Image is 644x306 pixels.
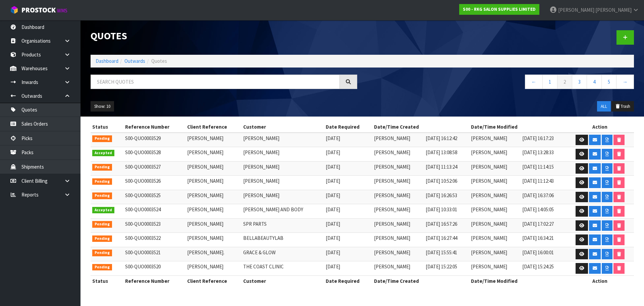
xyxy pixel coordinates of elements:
[326,206,340,213] span: [DATE]
[521,147,566,162] td: [DATE] 13:28:33
[185,190,242,204] td: [PERSON_NAME]
[185,176,242,190] td: [PERSON_NAME]
[367,75,634,91] nav: Page navigation
[92,135,112,142] span: Pending
[469,122,566,132] th: Date/Time Modified
[616,75,634,89] a: →
[185,133,242,147] td: [PERSON_NAME]
[372,218,424,233] td: [PERSON_NAME]
[424,261,469,276] td: [DATE] 15:22:05
[324,275,372,286] th: Date Required
[241,261,324,276] td: THE COAST CLINIC
[241,233,324,247] td: BELLABEAUTYLAB
[469,275,566,286] th: Date/Time Modified
[557,75,572,89] a: 2
[566,122,634,132] th: Action
[123,233,185,247] td: S00-QUO0003522
[241,190,324,204] td: [PERSON_NAME]
[372,261,424,276] td: [PERSON_NAME]
[123,122,185,132] th: Reference Number
[185,247,242,261] td: [PERSON_NAME].
[185,204,242,219] td: [PERSON_NAME]
[424,161,469,176] td: [DATE] 11:13:24
[10,6,18,14] img: cube-alt.png
[123,261,185,276] td: S00-QUO0003520
[611,101,634,112] button: Trash
[241,147,324,162] td: [PERSON_NAME]
[521,204,566,219] td: [DATE] 14:05:05
[542,75,557,89] a: 1
[521,133,566,147] td: [DATE] 16:17:23
[123,176,185,190] td: S00-QUO0003526
[92,235,112,242] span: Pending
[424,190,469,204] td: [DATE] 16:26:53
[185,275,242,286] th: Client Reference
[469,233,521,247] td: [PERSON_NAME]
[241,133,324,147] td: [PERSON_NAME]
[123,161,185,176] td: S00-QUO0003527
[566,275,634,286] th: Action
[241,122,324,132] th: Customer
[469,176,521,190] td: [PERSON_NAME]
[424,176,469,190] td: [DATE] 10:52:06
[123,133,185,147] td: S00-QUO0003529
[424,247,469,261] td: [DATE] 15:55:41
[241,176,324,190] td: [PERSON_NAME]
[595,7,632,13] span: [PERSON_NAME]
[558,7,594,13] span: [PERSON_NAME]
[241,275,324,286] th: Customer
[424,133,469,147] td: [DATE] 16:12:42
[424,233,469,247] td: [DATE] 16:27:44
[185,147,242,162] td: [PERSON_NAME]
[91,101,114,112] button: Show: 10
[587,75,602,89] a: 4
[521,247,566,261] td: [DATE] 16:00:01
[185,161,242,176] td: [PERSON_NAME]
[326,221,340,227] span: [DATE]
[469,161,521,176] td: [PERSON_NAME]
[92,264,112,271] span: Pending
[372,233,424,247] td: [PERSON_NAME]
[521,261,566,276] td: [DATE] 15:24:25
[326,192,340,199] span: [DATE]
[21,6,56,14] span: ProStock
[597,101,611,112] button: ALL
[92,192,112,199] span: Pending
[326,263,340,270] span: [DATE]
[372,122,469,132] th: Date/Time Created
[521,190,566,204] td: [DATE] 16:37:06
[185,122,242,132] th: Client Reference
[92,164,112,171] span: Pending
[521,161,566,176] td: [DATE] 11:14:15
[601,75,616,89] a: 5
[469,133,521,147] td: [PERSON_NAME]
[469,218,521,233] td: [PERSON_NAME]
[123,218,185,233] td: S00-QUO0003523
[241,218,324,233] td: SPR PARTS
[123,147,185,162] td: S00-QUO0003528
[92,221,112,228] span: Pending
[521,176,566,190] td: [DATE] 11:12:43
[521,218,566,233] td: [DATE] 17:02:27
[241,247,324,261] td: GRACE & GLOW
[92,207,114,214] span: Accepted
[324,122,372,132] th: Date Required
[91,75,340,89] input: Search quotes
[92,250,112,256] span: Pending
[91,30,357,41] h1: Quotes
[185,218,242,233] td: [PERSON_NAME]
[124,58,145,64] a: Outwards
[326,135,340,141] span: [DATE]
[326,235,340,241] span: [DATE]
[372,161,424,176] td: [PERSON_NAME]
[92,178,112,185] span: Pending
[123,190,185,204] td: S00-QUO0003525
[372,176,424,190] td: [PERSON_NAME]
[185,233,242,247] td: [PERSON_NAME]
[372,147,424,162] td: [PERSON_NAME]
[424,147,469,162] td: [DATE] 13:08:58
[326,164,340,170] span: [DATE]
[326,249,340,256] span: [DATE]
[96,58,118,64] a: Dashboard
[241,204,324,219] td: [PERSON_NAME] AND BODY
